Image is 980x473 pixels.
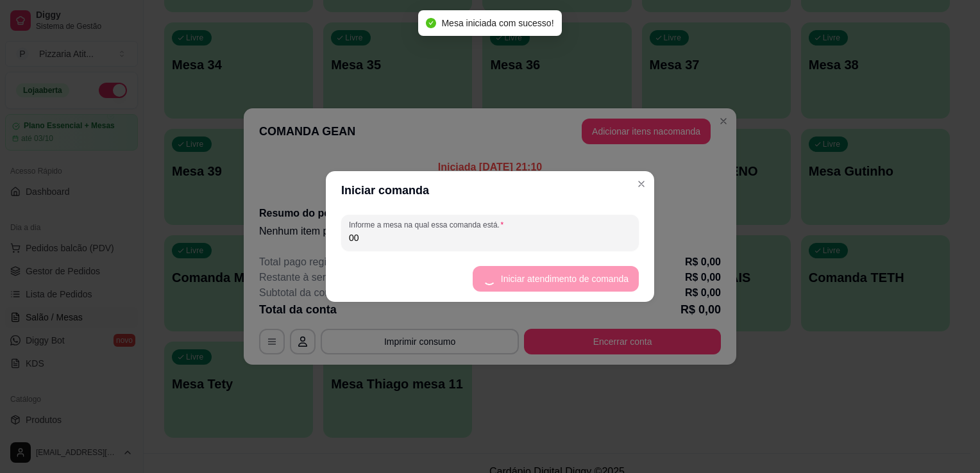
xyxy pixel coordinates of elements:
[349,219,508,230] label: Informe a mesa na qual essa comanda está.
[631,174,652,194] button: Close
[426,18,436,28] span: check-circle
[349,231,631,244] input: Informe a mesa na qual essa comanda está.
[441,18,553,28] span: Mesa iniciada com sucesso!
[326,171,654,210] header: Iniciar comanda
